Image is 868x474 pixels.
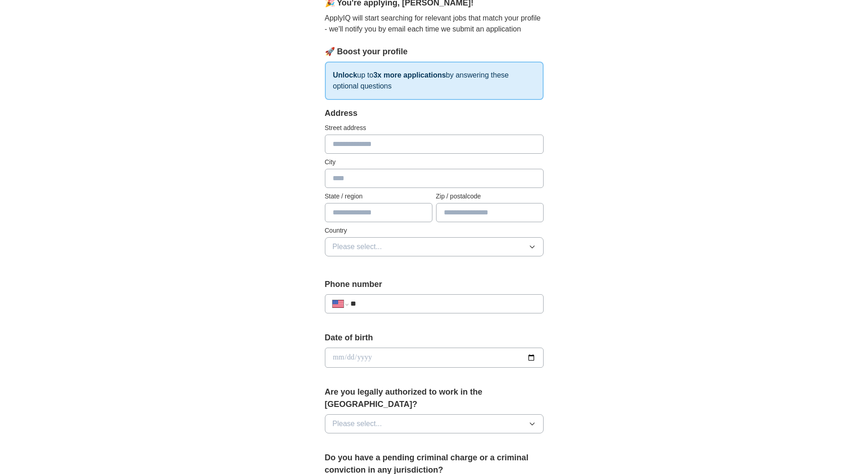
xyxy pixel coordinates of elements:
[325,157,544,167] label: City
[436,192,544,201] label: Zip / postalcode
[325,123,544,133] label: Street address
[325,13,544,35] p: ApplyIQ will start searching for relevant jobs that match your profile - we'll notify you by emai...
[325,237,544,256] button: Please select...
[325,414,544,433] button: Please select...
[325,192,432,201] label: State / region
[325,107,544,120] div: Address
[333,71,357,79] strong: Unlock
[325,46,544,58] div: 🚀 Boost your profile
[325,278,544,291] label: Phone number
[333,418,382,429] span: Please select...
[325,62,544,100] p: up to by answering these optional questions
[325,386,544,411] label: Are you legally authorized to work in the [GEOGRAPHIC_DATA]?
[373,71,446,79] strong: 3x more applications
[333,241,382,252] span: Please select...
[325,332,544,344] label: Date of birth
[325,226,544,235] label: Country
